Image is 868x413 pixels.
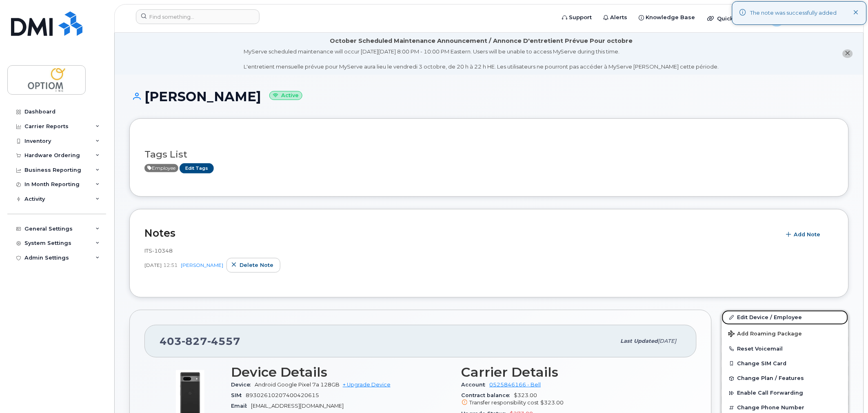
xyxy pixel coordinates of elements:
[728,331,802,338] span: Add Roaming Package
[722,325,848,342] button: Add Roaming Package
[231,392,246,398] span: SIM
[737,375,804,382] span: Change Plan / Features
[160,335,240,347] span: 403
[240,261,273,269] span: Delete note
[722,356,848,371] button: Change SIM Card
[658,338,677,344] span: [DATE]
[722,371,848,386] button: Change Plan / Features
[750,9,837,17] div: The note was successfully added
[722,310,848,325] a: Edit Device / Employee
[207,335,240,347] span: 4557
[231,382,255,388] span: Device
[621,338,658,344] span: Last updated
[144,262,162,269] span: [DATE]
[490,382,541,388] a: 0525846166 - Bell
[269,91,302,100] small: Active
[144,149,834,160] h3: Tags List
[737,390,804,396] span: Enable Call Forwarding
[182,335,207,347] span: 827
[129,89,849,104] h1: [PERSON_NAME]
[181,262,223,268] a: [PERSON_NAME]
[470,400,539,406] span: Transfer responsibility cost
[244,48,719,71] div: MyServe scheduled maintenance will occur [DATE][DATE] 8:00 PM - 10:00 PM Eastern. Users will be u...
[144,164,178,172] span: Active
[462,392,682,407] span: $323.00
[144,247,173,254] span: ITS-10348
[231,365,452,380] h3: Device Details
[231,403,251,409] span: Email
[255,382,340,388] span: Android Google Pixel 7a 128GB
[462,365,682,380] h3: Carrier Details
[343,382,391,388] a: + Upgrade Device
[180,163,214,173] a: Edit Tags
[144,227,777,239] h2: Notes
[226,258,280,273] button: Delete note
[722,386,848,400] button: Enable Call Forwarding
[722,342,848,356] button: Reset Voicemail
[781,227,828,242] button: Add Note
[462,382,490,388] span: Account
[843,49,853,58] button: close notification
[462,392,514,398] span: Contract balance
[251,403,344,409] span: [EMAIL_ADDRESS][DOMAIN_NAME]
[541,400,564,406] span: $323.00
[163,262,178,269] span: 12:51
[246,392,319,398] span: 89302610207400420615
[330,37,633,45] div: October Scheduled Maintenance Announcement / Annonce D'entretient Prévue Pour octobre
[794,231,821,238] span: Add Note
